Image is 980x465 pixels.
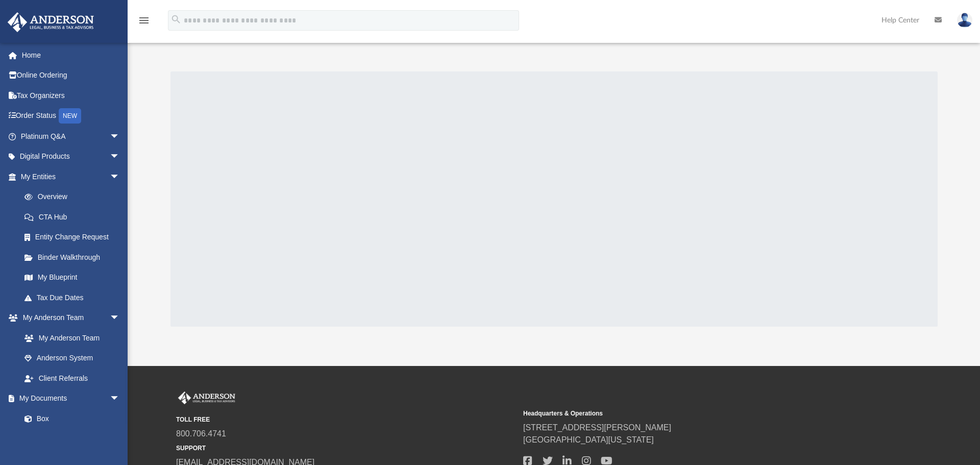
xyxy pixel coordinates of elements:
[523,435,654,444] a: [GEOGRAPHIC_DATA][US_STATE]
[14,348,130,369] a: Anderson System
[138,19,150,27] a: menu
[176,429,226,438] a: 800.706.4741
[7,45,135,65] a: Home
[110,166,130,187] span: arrow_drop_down
[7,146,135,167] a: Digital Productsarrow_drop_down
[7,166,135,187] a: My Entitiesarrow_drop_down
[14,247,135,267] a: Binder Walkthrough
[523,423,671,432] a: [STREET_ADDRESS][PERSON_NAME]
[14,187,135,207] a: Overview
[110,126,130,147] span: arrow_drop_down
[523,409,863,418] small: Headquarters & Operations
[110,308,130,329] span: arrow_drop_down
[7,85,135,106] a: Tax Organizers
[14,408,125,429] a: Box
[176,391,237,405] img: Anderson Advisors Platinum Portal
[14,207,135,227] a: CTA Hub
[14,368,130,388] a: Client Referrals
[14,287,135,308] a: Tax Due Dates
[7,388,130,409] a: My Documentsarrow_drop_down
[176,444,516,453] small: SUPPORT
[7,126,135,146] a: Platinum Q&Aarrow_drop_down
[14,267,130,288] a: My Blueprint
[14,429,130,449] a: Meeting Minutes
[957,13,972,28] img: User Pic
[5,12,97,32] img: Anderson Advisors Platinum Portal
[14,328,125,348] a: My Anderson Team
[138,14,150,27] i: menu
[170,14,182,25] i: search
[7,65,135,86] a: Online Ordering
[14,227,135,248] a: Entity Change Request
[176,415,516,424] small: TOLL FREE
[7,308,130,328] a: My Anderson Teamarrow_drop_down
[110,146,130,167] span: arrow_drop_down
[59,108,81,124] div: NEW
[110,388,130,409] span: arrow_drop_down
[7,106,135,127] a: Order StatusNEW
